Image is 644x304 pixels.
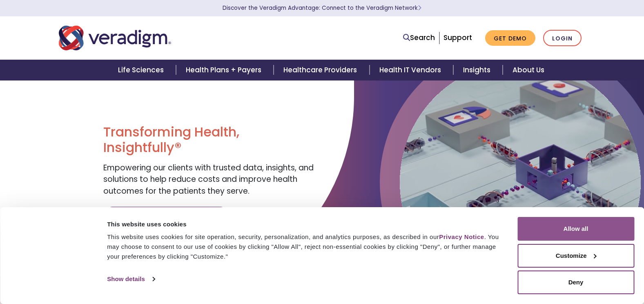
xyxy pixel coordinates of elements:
a: Login [543,30,582,47]
div: This website uses cookies for site operation, security, personalization, and analytics purposes, ... [107,232,499,262]
a: About Us [503,60,554,80]
img: Veradigm logo [59,25,171,51]
a: Discover the Veradigm Advantage: Connect to the Veradigm NetworkLearn More [223,4,421,12]
a: Support [443,33,472,42]
span: Empowering our clients with trusted data, insights, and solutions to help reduce costs and improv... [103,162,314,197]
a: Health IT Vendors [370,60,453,80]
a: Privacy Notice [439,233,484,240]
a: Search [403,32,435,43]
button: Allow all [517,217,634,241]
button: Deny [517,270,634,294]
a: Insights [453,60,503,80]
h1: Transforming Health, Insightfully® [103,124,316,156]
a: Show details [107,273,154,285]
a: Health Plans + Payers [176,60,274,80]
span: Learn More [418,4,421,12]
a: Healthcare Providers [274,60,369,80]
a: Life Sciences [108,60,176,80]
div: This website uses cookies [107,219,499,229]
a: Get Demo [485,30,535,46]
button: Customize [517,244,634,268]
